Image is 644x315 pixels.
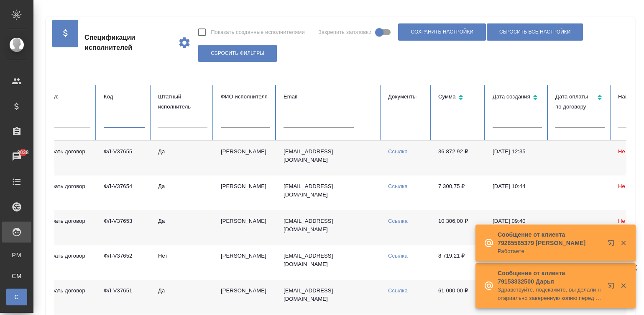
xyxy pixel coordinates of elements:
td: 8 719,21 ₽ [432,245,486,280]
a: 8038 [2,146,31,167]
span: PM [10,251,23,259]
div: Сортировка [493,92,542,104]
td: Да [151,141,214,176]
a: Ссылка [388,253,408,259]
td: Выбрать договор [34,176,97,210]
p: Здравствуйте, подскажите, вы делали нотариально заверенную копию перед тем, как сшивать с переводом? [498,286,602,302]
span: С [10,293,23,301]
span: Закрепить заголовки [318,28,372,36]
td: [PERSON_NAME] [214,141,277,176]
td: Выбрать договор [34,210,97,245]
td: [EMAIL_ADDRESS][DOMAIN_NAME] [277,245,381,280]
span: 8038 [12,148,33,157]
td: [PERSON_NAME] [214,210,277,245]
td: Нет [151,245,214,280]
span: Спецификации исполнителей [84,33,171,53]
p: Работаете [498,247,602,256]
td: [DATE] 12:35 [486,141,549,176]
td: ФЛ-V37653 [97,210,151,245]
a: Ссылка [388,183,408,189]
div: ФИО исполнителя [221,92,270,102]
td: [EMAIL_ADDRESS][DOMAIN_NAME] [277,280,381,315]
td: 61 000,00 ₽ [432,280,486,315]
td: [DATE] 10:44 [486,176,549,210]
button: Сбросить фильтры [198,45,277,62]
td: ФЛ-V37654 [97,176,151,210]
td: Да [151,176,214,210]
p: Сообщение от клиента 79153332500 Дарья [498,269,602,286]
button: Сбросить все настройки [487,23,583,41]
div: Штатный исполнитель [158,92,207,112]
span: CM [10,272,23,280]
a: Ссылка [388,287,408,294]
div: Статус [41,92,90,102]
span: Сохранить настройки [411,28,473,36]
td: [PERSON_NAME] [214,176,277,210]
a: PM [6,247,27,263]
div: Код [104,92,145,102]
span: Сбросить фильтры [211,50,264,57]
div: Документы [388,92,425,102]
a: CM [6,268,27,284]
button: Открыть в новой вкладке [603,277,623,297]
td: [PERSON_NAME] [214,280,277,315]
td: 10 306,00 ₽ [432,210,486,245]
td: [EMAIL_ADDRESS][DOMAIN_NAME] [277,176,381,210]
a: Ссылка [388,148,408,155]
td: Да [151,210,214,245]
td: ФЛ-V37651 [97,280,151,315]
td: Выбрать договор [34,245,97,280]
td: [EMAIL_ADDRESS][DOMAIN_NAME] [277,141,381,176]
td: Выбрать договор [34,280,97,315]
td: [DATE] 09:40 [486,210,549,245]
div: Сортировка [438,92,479,104]
button: Открыть в новой вкладке [603,235,623,255]
p: Сообщение от клиента 79265565379 [PERSON_NAME] [498,230,602,247]
button: Сохранить настройки [398,23,486,41]
td: 7 300,75 ₽ [432,176,486,210]
div: Email [284,92,375,102]
td: [EMAIL_ADDRESS][DOMAIN_NAME] [277,210,381,245]
button: Закрыть [615,282,632,289]
td: Да [151,280,214,315]
td: [PERSON_NAME] [214,245,277,280]
button: Закрыть [615,239,632,247]
span: Сбросить все настройки [499,28,570,36]
a: С [6,289,27,305]
td: Выбрать договор [34,141,97,176]
td: ФЛ-V37655 [97,141,151,176]
span: Показать созданные исполнителями [211,28,305,36]
a: Ссылка [388,218,408,224]
td: 36 872,92 ₽ [432,141,486,176]
div: Сортировка [555,92,605,112]
td: ФЛ-V37652 [97,245,151,280]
